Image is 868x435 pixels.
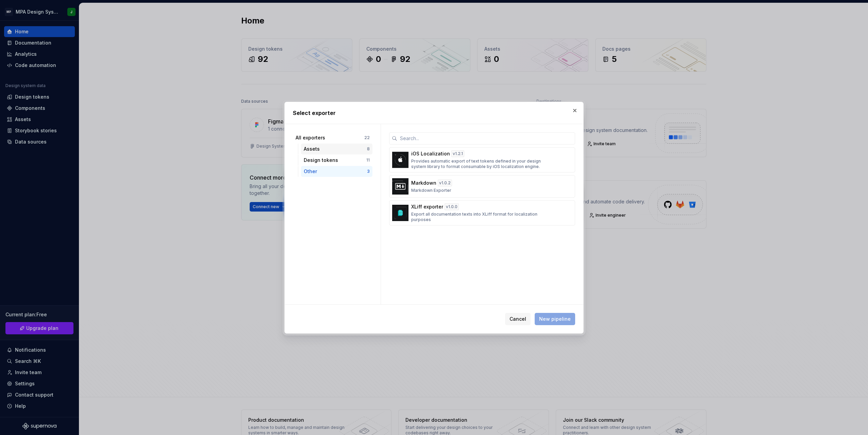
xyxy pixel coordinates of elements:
button: Design tokens11 [301,155,372,166]
button: All exporters22 [293,132,372,143]
h2: Select exporter [293,109,575,117]
button: Assets8 [301,144,372,154]
p: XLiff exporter [411,203,443,210]
button: iOS Localizationv1.2.1Provides automatic export of text tokens defined in your design system libr... [389,147,575,172]
div: v 1.0.2 [438,180,452,186]
div: v 1.2.1 [451,150,464,157]
div: Design tokens [304,157,366,164]
div: 22 [364,135,370,140]
div: Other [304,168,367,175]
div: 11 [366,157,370,163]
input: Search... [397,132,575,145]
div: Assets [304,146,367,152]
p: iOS Localization [411,150,450,157]
span: Cancel [510,316,526,322]
button: Cancel [505,313,531,325]
p: Export all documentation texts into XLiff format for localization purposes [411,212,549,222]
button: Markdownv1.0.2Markdown Exporter [389,175,575,198]
button: XLiff exporterv1.0.0Export all documentation texts into XLiff format for localization purposes [389,200,575,225]
button: Other3 [301,166,372,177]
p: Provides automatic export of text tokens defined in your design system library to format consumab... [411,158,549,169]
div: 8 [367,146,370,152]
div: 3 [367,169,370,174]
p: Markdown [411,180,436,186]
p: Markdown Exporter [411,188,451,193]
div: v 1.0.0 [445,203,459,210]
div: All exporters [296,134,364,141]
